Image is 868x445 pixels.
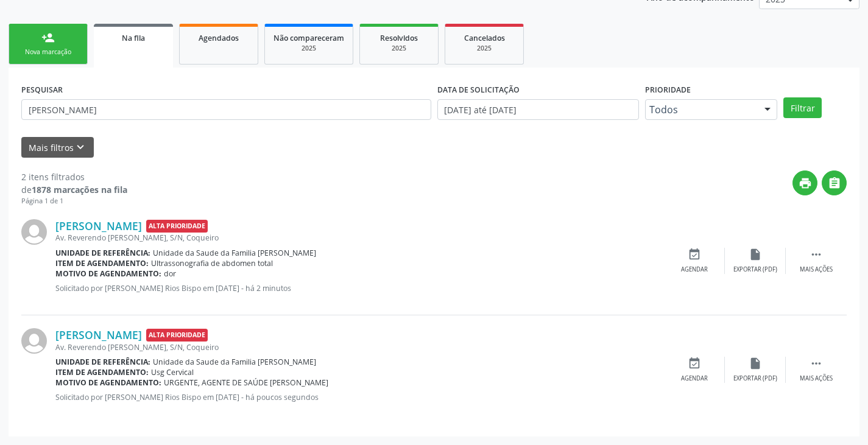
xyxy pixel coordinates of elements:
button: print [792,170,817,195]
div: Av. Reverendo [PERSON_NAME], S/N, Coqueiro [55,233,664,243]
span: URGENTE, AGENTE DE SAÚDE [PERSON_NAME] [164,377,328,388]
p: Solicitado por [PERSON_NAME] Rios Bispo em [DATE] - há poucos segundos [55,392,664,402]
b: Unidade de referência: [55,248,150,258]
img: img [21,328,47,354]
div: de [21,183,127,196]
div: 2025 [454,44,515,53]
button:  [822,170,847,195]
div: person_add [41,31,55,44]
i:  [828,177,841,190]
span: Todos [649,103,753,116]
div: Exportar (PDF) [733,265,777,274]
div: Mais ações [800,374,833,383]
i: insert_drive_file [749,357,762,370]
button: Filtrar [783,97,822,118]
span: Ultrassonografia de abdomen total [151,258,273,268]
label: PESQUISAR [21,80,63,99]
a: [PERSON_NAME] [55,219,142,233]
span: Alta Prioridade [146,329,208,342]
div: Página 1 de 1 [21,196,127,206]
span: Usg Cervical [151,367,194,377]
span: Unidade da Saude da Familia [PERSON_NAME] [153,248,316,258]
span: Não compareceram [273,33,344,43]
b: Motivo de agendamento: [55,268,161,279]
a: [PERSON_NAME] [55,328,142,342]
i: keyboard_arrow_down [74,141,87,154]
img: img [21,219,47,245]
div: Av. Reverendo [PERSON_NAME], S/N, Coqueiro [55,342,664,352]
p: Solicitado por [PERSON_NAME] Rios Bispo em [DATE] - há 2 minutos [55,283,664,293]
div: Exportar (PDF) [733,374,777,383]
i:  [810,357,823,370]
label: Prioridade [645,80,691,99]
i: event_available [688,248,701,261]
b: Unidade de referência: [55,357,150,367]
i:  [810,248,823,261]
button: Mais filtroskeyboard_arrow_down [21,137,94,158]
div: Agendar [681,374,708,383]
span: Unidade da Saude da Familia [PERSON_NAME] [153,357,316,367]
span: Cancelados [464,33,505,43]
input: Nome, CNS [21,99,431,120]
b: Item de agendamento: [55,258,149,268]
div: 2025 [273,44,344,53]
div: Nova marcação [18,47,79,57]
span: dor [164,268,176,279]
strong: 1878 marcações na fila [32,184,127,195]
div: Agendar [681,265,708,274]
span: Na fila [122,33,145,43]
label: DATA DE SOLICITAÇÃO [437,80,520,99]
span: Agendados [199,33,239,43]
div: 2 itens filtrados [21,170,127,183]
span: Resolvidos [380,33,418,43]
b: Item de agendamento: [55,367,149,377]
div: Mais ações [800,265,833,274]
span: Alta Prioridade [146,220,208,233]
i: insert_drive_file [749,248,762,261]
b: Motivo de agendamento: [55,377,161,388]
i: event_available [688,357,701,370]
input: Selecione um intervalo [437,99,639,120]
div: 2025 [369,44,429,53]
i: print [799,177,812,190]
